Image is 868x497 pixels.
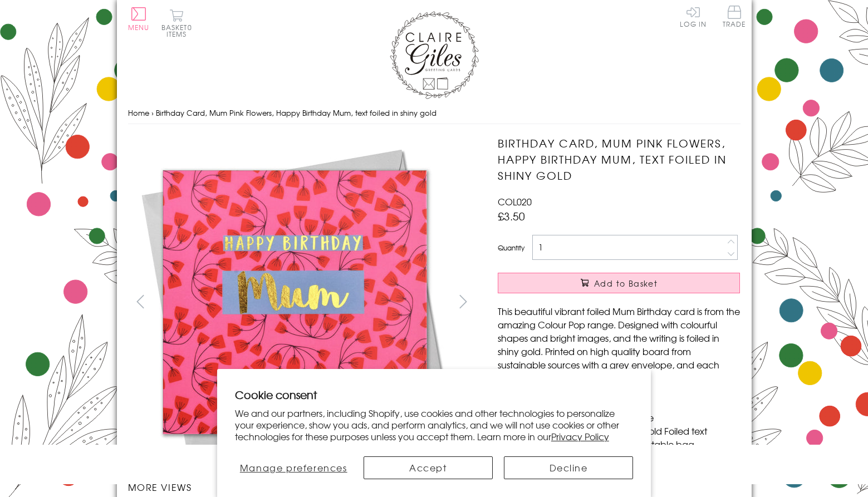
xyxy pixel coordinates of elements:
[498,195,532,208] span: COL020
[498,208,525,224] span: £3.50
[498,273,740,293] button: Add to Basket
[504,456,633,479] button: Decline
[498,135,740,183] h1: Birthday Card, Mum Pink Flowers, Happy Birthday Mum, text foiled in shiny gold
[240,461,347,474] span: Manage preferences
[680,6,707,27] a: Log In
[235,387,634,402] h2: Cookie consent
[127,135,462,469] img: Birthday Card, Mum Pink Flowers, Happy Birthday Mum, text foiled in shiny gold
[235,456,352,479] button: Manage preferences
[128,107,149,118] a: Home
[128,480,476,494] h3: More views
[128,289,153,314] button: prev
[498,304,740,385] p: This beautiful vibrant foiled Mum Birthday card is from the amazing Colour Pop range. Designed wi...
[156,107,437,118] span: Birthday Card, Mum Pink Flowers, Happy Birthday Mum, text foiled in shiny gold
[475,135,810,469] img: Birthday Card, Mum Pink Flowers, Happy Birthday Mum, text foiled in shiny gold
[450,289,475,314] button: next
[128,102,741,125] nav: breadcrumbs
[723,6,746,29] a: Trade
[235,407,634,442] p: We and our partners, including Shopify, use cookies and other technologies to personalize your ex...
[594,278,658,289] span: Add to Basket
[151,107,154,118] span: ›
[128,7,150,31] button: Menu
[128,22,150,32] span: Menu
[551,430,609,443] a: Privacy Policy
[723,6,746,27] span: Trade
[390,11,479,99] img: Claire Giles Greetings Cards
[161,9,192,37] button: Basket0 items
[498,243,524,253] label: Quantity
[364,456,493,479] button: Accept
[166,22,192,39] span: 0 items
